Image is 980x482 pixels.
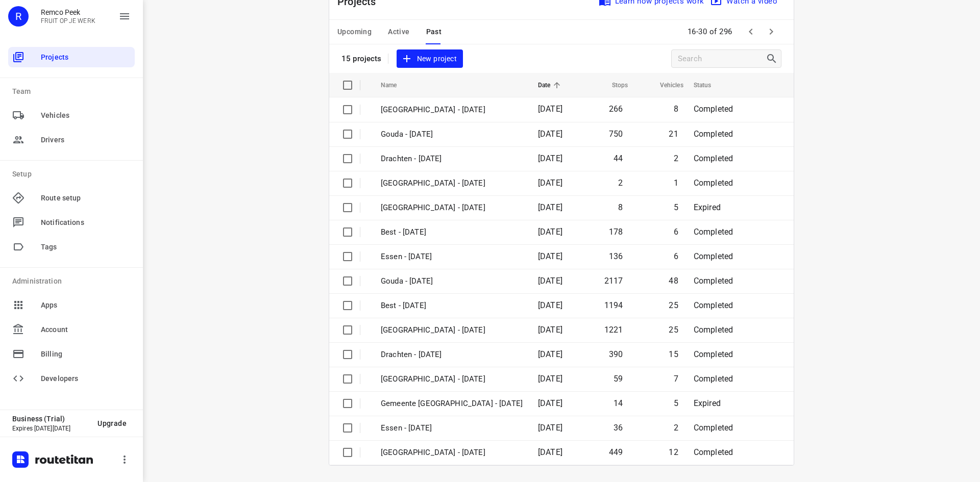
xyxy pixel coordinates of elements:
[381,79,410,91] span: Name
[41,349,131,360] span: Billing
[381,324,523,336] p: [GEOGRAPHIC_DATA] - [DATE]
[8,6,29,27] div: R
[8,237,135,257] div: Tags
[674,202,678,212] span: 5
[678,51,766,67] input: Search projects
[609,447,623,457] span: 449
[609,104,623,114] span: 266
[614,398,623,408] span: 14
[538,251,562,261] span: [DATE]
[89,414,135,433] button: Upgrade
[8,105,135,125] div: Vehicles
[694,79,725,91] span: Status
[538,349,562,359] span: [DATE]
[403,53,457,65] span: New project
[669,276,678,286] span: 48
[381,226,523,238] p: Best - Thursday
[694,423,733,433] span: Completed
[538,79,564,91] span: Date
[381,447,523,459] p: [GEOGRAPHIC_DATA] - [DATE]
[397,49,463,68] button: New project
[674,178,678,188] span: 1
[674,423,678,433] span: 2
[604,300,623,310] span: 1194
[8,319,135,340] div: Account
[674,251,678,261] span: 6
[538,154,562,163] span: [DATE]
[538,423,562,433] span: [DATE]
[694,398,721,408] span: Expired
[694,251,733,261] span: Completed
[12,86,135,97] p: Team
[599,79,628,91] span: Stops
[381,398,523,410] p: Gemeente [GEOGRAPHIC_DATA] - [DATE]
[97,419,127,427] span: Upgrade
[538,276,562,286] span: [DATE]
[674,374,678,384] span: 7
[609,227,623,237] span: 178
[618,202,623,212] span: 8
[694,276,733,286] span: Completed
[669,300,678,310] span: 25
[538,227,562,237] span: [DATE]
[538,447,562,457] span: [DATE]
[604,325,623,335] span: 1221
[8,188,135,208] div: Route setup
[381,275,523,287] p: Gouda - Wednesday
[8,130,135,150] div: Drivers
[694,178,733,188] span: Completed
[694,129,733,139] span: Completed
[12,425,89,432] p: Expires [DATE][DATE]
[381,373,523,385] p: [GEOGRAPHIC_DATA] - [DATE]
[609,349,623,359] span: 390
[694,300,733,310] span: Completed
[381,129,523,140] p: Gouda - Thursday
[694,349,733,359] span: Completed
[426,26,442,38] span: Past
[8,47,135,67] div: Projects
[381,202,523,214] p: Gemeente Rotterdam - Thursday
[41,52,131,63] span: Projects
[41,300,131,311] span: Apps
[8,295,135,315] div: Apps
[647,79,683,91] span: Vehicles
[388,26,409,38] span: Active
[41,373,131,384] span: Developers
[694,447,733,457] span: Completed
[669,349,678,359] span: 15
[538,178,562,188] span: [DATE]
[381,349,523,361] p: Drachten - [DATE]
[694,374,733,384] span: Completed
[683,21,737,43] span: 16-30 of 296
[381,251,523,263] p: Essen - Wednesday
[614,423,623,433] span: 36
[674,154,678,163] span: 2
[12,169,135,180] p: Setup
[8,344,135,364] div: Billing
[12,276,135,287] p: Administration
[694,154,733,163] span: Completed
[41,110,131,121] span: Vehicles
[604,276,623,286] span: 2117
[538,300,562,310] span: [DATE]
[8,212,135,233] div: Notifications
[609,251,623,261] span: 136
[381,104,523,116] p: Zwolle - Thursday
[381,422,523,434] p: Essen - [DATE]
[694,104,733,114] span: Completed
[674,398,678,408] span: 5
[669,129,678,139] span: 21
[614,154,623,163] span: 44
[341,54,382,63] p: 15 projects
[538,325,562,335] span: [DATE]
[694,202,721,212] span: Expired
[41,242,131,252] span: Tags
[694,325,733,335] span: Completed
[41,193,131,204] span: Route setup
[538,374,562,384] span: [DATE]
[538,129,562,139] span: [DATE]
[12,415,89,423] p: Business (Trial)
[41,217,131,228] span: Notifications
[381,300,523,312] p: Best - Wednesday
[381,177,523,189] p: Antwerpen - Thursday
